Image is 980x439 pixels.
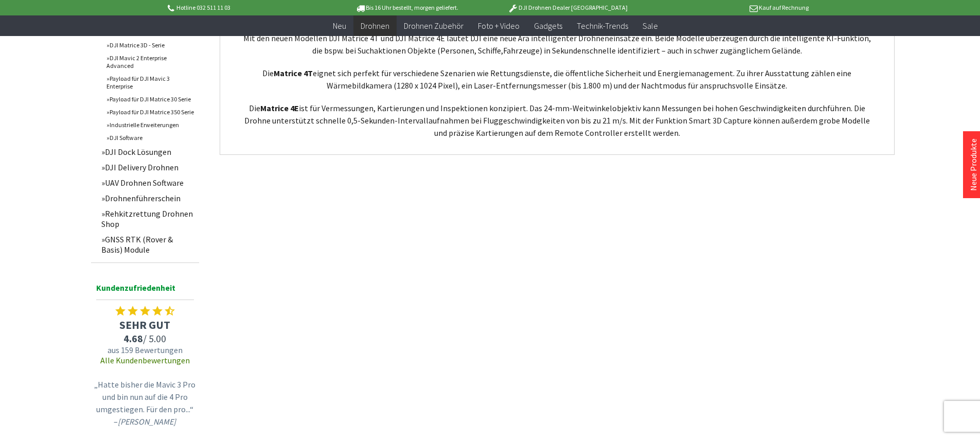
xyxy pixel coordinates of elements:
[274,68,313,78] span: Matrice 4T
[487,2,648,14] p: DJI Drohnen Dealer [GEOGRAPHIC_DATA]
[968,138,978,191] a: Neue Produkte
[166,2,327,14] p: Hotline 032 511 11 03
[101,93,199,106] a: Payload für DJI Matrice 30 Serie
[397,15,471,37] a: Drohnen Zubehör
[577,21,628,31] span: Technik-Trends
[101,131,199,144] a: DJI Software
[333,21,346,31] span: Neu
[96,175,199,190] a: UAV Drohnen Software
[244,103,870,138] span: Die ist für Vermessungen, Kartierungen und Inspektionen konzipiert. Das 24-mm-Weitwinkelobjektiv ...
[91,318,199,332] span: SEHR GUT
[96,206,199,232] a: Rehkitzrettung Drohnen Shop
[94,378,197,428] p: „Hatte bisher die Mavic 3 Pro und bin nun auf die 4 Pro umgestiegen. Für den pro...“ –
[123,332,143,345] span: 4.68
[527,15,569,37] a: Gadgets
[101,106,199,118] a: Payload für DJI Matrice 350 Serie
[118,416,176,427] em: [PERSON_NAME]
[260,103,299,113] span: Matrice 4E
[643,21,658,31] span: Sale
[327,2,487,14] p: Bis 16 Uhr bestellt, morgen geliefert.
[101,51,199,72] a: DJI Mavic 2 Enterprise Advanced
[404,21,464,31] span: Drohnen Zubehör
[243,33,871,56] span: Mit den neuen Modellen DJI Matrice 4T und DJI Matrice 4E läutet DJI eine neue Ära intelligenter D...
[471,15,527,37] a: Foto + Video
[96,232,199,257] a: GNSS RTK (Rover & Basis) Module
[100,355,190,365] a: Alle Kundenbewertungen
[648,2,809,14] p: Kauf auf Rechnung
[96,144,199,160] a: DJI Dock Lösungen
[96,160,199,175] a: DJI Delivery Drohnen
[101,118,199,131] a: Industrielle Erweiterungen
[91,332,199,345] span: / 5.00
[326,15,353,37] a: Neu
[534,21,562,31] span: Gadgets
[96,281,194,300] span: Kundenzufriedenheit
[569,15,635,37] a: Technik-Trends
[635,15,665,37] a: Sale
[96,190,199,206] a: Drohnenführerschein
[361,21,389,31] span: Drohnen
[262,68,851,91] span: Die eignet sich perfekt für verschiedene Szenarien wie Rettungsdienste, die öffentliche Sicherhei...
[101,72,199,93] a: Payload für DJI Mavic 3 Enterprise
[101,39,199,51] a: DJI Matrice 3D - Serie
[91,345,199,355] span: aus 159 Bewertungen
[353,15,397,37] a: Drohnen
[478,21,520,31] span: Foto + Video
